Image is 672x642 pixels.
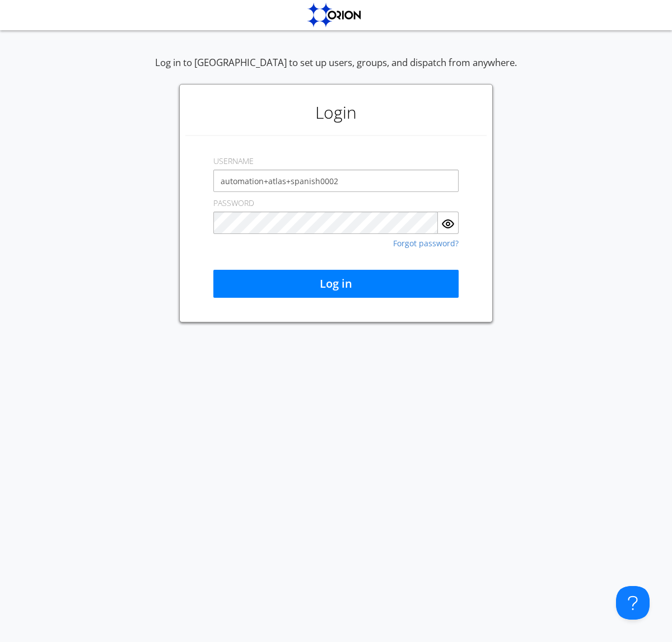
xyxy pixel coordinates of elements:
[213,270,459,298] button: Log in
[441,217,455,231] img: eye.svg
[438,212,459,234] button: Show Password
[213,198,254,209] label: PASSWORD
[213,212,438,234] input: Password
[185,90,487,135] h1: Login
[616,586,650,620] iframe: Toggle Customer Support
[155,56,517,84] div: Log in to [GEOGRAPHIC_DATA] to set up users, groups, and dispatch from anywhere.
[213,156,254,167] label: USERNAME
[393,240,459,247] a: Forgot password?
